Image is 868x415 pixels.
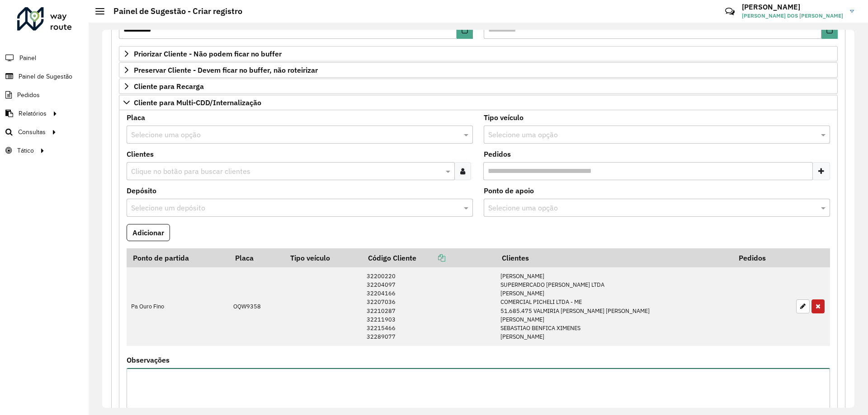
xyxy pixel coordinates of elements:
th: Código Cliente [362,248,495,267]
a: Cliente para Recarga [119,79,838,94]
a: Cliente para Multi-CDD/Internalização [119,95,838,110]
span: Pedidos [17,90,40,100]
button: Adicionar [127,224,170,241]
label: Ponto de apoio [484,185,534,196]
span: Tático [17,146,34,155]
label: Pedidos [484,149,511,159]
span: [PERSON_NAME] DOS [PERSON_NAME] [742,12,843,20]
button: Choose Date [457,21,473,39]
label: Tipo veículo [484,112,524,123]
span: Relatórios [19,109,47,118]
span: Preservar Cliente - Devem ficar no buffer, não roteirizar [134,66,318,74]
td: OQW9358 [229,267,284,346]
span: Painel de Sugestão [19,72,72,81]
a: Priorizar Cliente - Não podem ficar no buffer [119,46,838,61]
h3: [PERSON_NAME] [742,3,843,11]
td: Pa Ouro Fino [127,267,229,346]
h2: Painel de Sugestão - Criar registro [104,6,242,16]
label: Clientes [127,149,154,159]
th: Pedidos [732,248,791,267]
th: Ponto de partida [127,248,229,267]
th: Placa [229,248,284,267]
span: Cliente para Recarga [134,83,204,90]
td: [PERSON_NAME] SUPERMERCADO [PERSON_NAME] LTDA [PERSON_NAME] COMERCIAL PICHELI LTDA - ME 51.685.47... [495,267,732,346]
a: Contato Rápido [720,2,740,21]
span: Consultas [18,127,46,137]
span: Priorizar Cliente - Não podem ficar no buffer [134,50,282,57]
label: Depósito [127,185,156,196]
label: Observações [127,354,170,365]
span: Cliente para Multi-CDD/Internalização [134,99,261,106]
button: Choose Date [821,21,838,39]
th: Tipo veículo [284,248,362,267]
a: Preservar Cliente - Devem ficar no buffer, não roteirizar [119,62,838,78]
th: Clientes [495,248,732,267]
a: Copiar [416,253,445,262]
label: Placa [127,112,145,123]
span: Painel [19,53,36,63]
td: 32200220 32204097 32204166 32207036 32210287 32211903 32215466 32289077 [362,267,495,346]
